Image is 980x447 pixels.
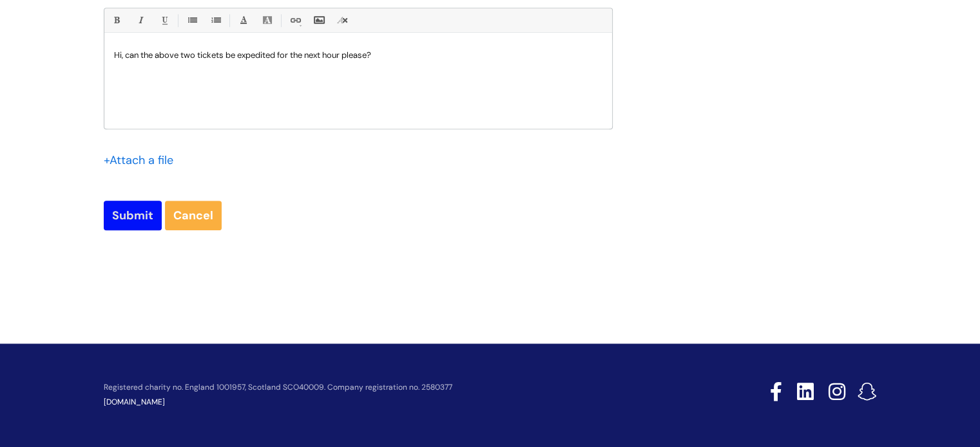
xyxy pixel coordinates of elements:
[207,12,224,28] a: 1. Ordered List (Ctrl-Shift-8)
[259,12,275,28] a: Back Color
[235,12,251,28] a: Font Color
[104,201,162,230] input: Submit
[104,383,678,392] p: Registered charity no. England 1001957, Scotland SCO40009. Company registration no. 2580377
[104,397,165,407] a: [DOMAIN_NAME]
[132,12,148,28] a: Italic (Ctrl-I)
[287,12,303,28] a: Link
[108,12,124,28] a: Bold (Ctrl-B)
[184,12,200,28] a: • Unordered List (Ctrl-Shift-7)
[104,152,110,168] span: +
[165,201,222,230] a: Cancel
[114,50,602,61] p: Hi, can the above two tickets be expedited for the next hour please?
[311,12,327,28] a: Insert Image...
[104,150,181,170] div: Attach a file
[156,12,172,28] a: Underline(Ctrl-U)
[334,12,351,28] a: Remove formatting (Ctrl-\)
